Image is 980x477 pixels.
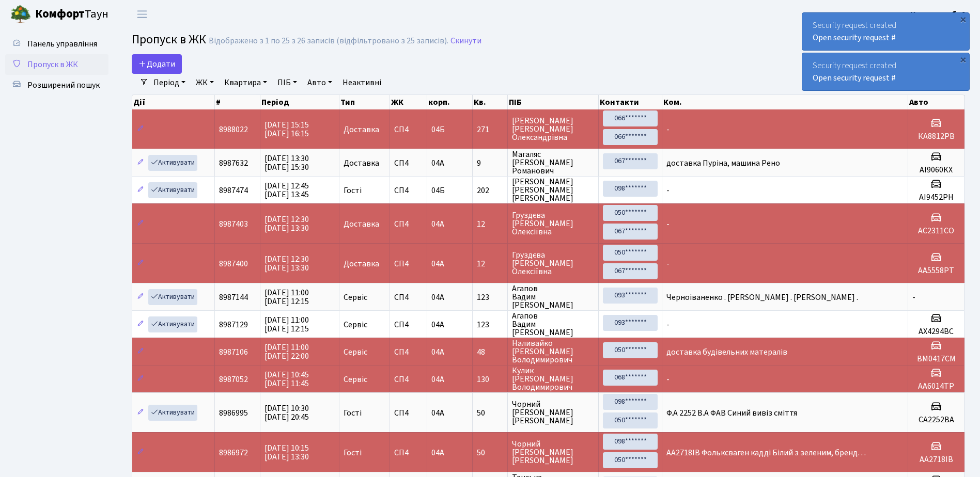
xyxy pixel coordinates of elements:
span: [DATE] 12:30 [DATE] 13:30 [265,253,309,274]
span: 50 [477,409,503,417]
th: Контакти [599,95,662,109]
span: Сервіс [344,293,367,301]
span: Кулик [PERSON_NAME] Володимирович [512,367,594,391]
h5: КА8812РВ [912,132,960,141]
span: 04А [431,258,444,269]
span: Ф.А 2252 В.А ФАВ Синий вивіз сміття [666,407,797,419]
a: Панель управління [5,34,108,54]
span: - [666,374,670,385]
h5: АА5558РТ [912,266,960,276]
span: Сервіс [344,321,367,329]
h5: ВМ0417СМ [912,354,960,364]
span: 8987632 [219,157,248,169]
span: доставка будівельних матералів [666,346,787,358]
span: 271 [477,125,503,134]
span: 123 [477,293,503,301]
span: 04Б [431,185,445,196]
span: [DATE] 11:00 [DATE] 12:15 [265,287,309,307]
h5: АА2718ІВ [912,455,960,465]
span: [DATE] 10:15 [DATE] 13:30 [265,442,309,463]
span: СП4 [394,321,422,329]
span: Наливайко [PERSON_NAME] Володимирович [512,339,594,364]
span: [PERSON_NAME] [PERSON_NAME] [PERSON_NAME] [512,178,594,202]
span: - [912,292,915,303]
a: Скинути [450,36,481,46]
div: Security request created [802,53,969,90]
th: # [215,95,260,109]
span: 8986995 [219,407,248,419]
span: Гості [344,449,362,457]
span: Гості [344,186,362,195]
th: Період [260,95,339,109]
a: Активувати [148,316,197,332]
span: Чорний [PERSON_NAME] [PERSON_NAME] [512,400,594,425]
th: ПІБ [508,95,599,109]
span: 04А [431,292,444,303]
span: Пропуск в ЖК [132,30,206,49]
span: Магаляс [PERSON_NAME] Романович [512,150,594,175]
h5: АА6014ТР [912,381,960,391]
span: 130 [477,375,503,384]
h5: СА2252ВА [912,415,960,425]
a: Консьєрж б. 4. [910,8,968,21]
a: ЖК [192,74,218,91]
span: СП4 [394,159,422,167]
span: Агапов Вадим [PERSON_NAME] [512,284,594,309]
span: 12 [477,220,503,228]
span: 202 [477,186,503,195]
a: Open security request # [813,72,896,84]
span: [DATE] 11:00 [DATE] 22:00 [265,342,309,362]
button: Переключити навігацію [129,6,155,23]
th: корп. [427,95,473,109]
span: Чорний [PERSON_NAME] [PERSON_NAME] [512,440,594,465]
a: Open security request # [813,32,896,43]
span: - [666,124,670,135]
span: Гості [344,409,362,417]
a: Розширений пошук [5,75,108,96]
span: Доставка [344,159,379,167]
span: 48 [477,348,503,356]
span: Панель управління [27,38,97,50]
span: 8987474 [219,185,248,196]
span: Сервіс [344,348,367,356]
span: [DATE] 13:30 [DATE] 15:30 [265,153,309,173]
span: Пропуск в ЖК [27,59,78,70]
span: [DATE] 11:00 [DATE] 12:15 [265,314,309,335]
span: СП4 [394,260,422,268]
span: [DATE] 10:30 [DATE] 20:45 [265,403,309,423]
span: 123 [477,321,503,329]
span: 8987106 [219,346,248,358]
span: Доставка [344,125,379,134]
h5: АІ9452РН [912,193,960,202]
span: 04А [431,374,444,385]
span: 04А [431,346,444,358]
span: 8986972 [219,447,248,458]
b: Консьєрж б. 4. [910,9,968,20]
span: 8987129 [219,319,248,330]
h5: АС2311СО [912,226,960,236]
span: 9 [477,159,503,167]
span: 12 [477,260,503,268]
span: СП4 [394,220,422,228]
span: - [666,258,670,269]
span: Груздєва [PERSON_NAME] Олексіївна [512,211,594,236]
span: Доставка [344,220,379,228]
span: 8987403 [219,218,248,230]
h5: АІ9060КХ [912,165,960,175]
span: 8987052 [219,374,248,385]
div: Відображено з 1 по 25 з 26 записів (відфільтровано з 25 записів). [209,36,448,46]
span: 04А [431,447,444,458]
span: Додати [138,58,175,70]
span: Груздєва [PERSON_NAME] Олексіївна [512,251,594,276]
span: СП4 [394,449,422,457]
span: 04А [431,218,444,230]
a: Активувати [148,182,197,198]
h5: АХ4294ВС [912,327,960,337]
a: Авто [303,74,336,91]
a: Період [149,74,190,91]
a: Додати [132,54,182,74]
span: - [666,218,670,230]
span: СП4 [394,186,422,195]
span: 50 [477,449,503,457]
div: Security request created [802,13,969,50]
